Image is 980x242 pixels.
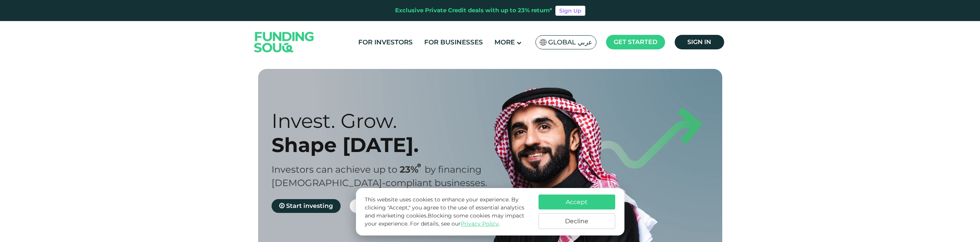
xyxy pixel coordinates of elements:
span: Blocking some cookies may impact your experience. [365,212,524,227]
span: For details, see our . [410,220,500,227]
p: This website uses cookies to enhance your experience. By clicking "Accept," you agree to the use ... [365,196,530,228]
a: For Investors [356,36,415,49]
a: Sign Up [555,6,585,16]
a: Get funded [350,199,408,213]
span: Sign in [687,38,711,46]
div: Shape [DATE]. [272,133,504,157]
button: Decline [539,213,615,229]
a: Start investing [272,199,341,213]
button: Accept [539,195,615,209]
div: Invest. Grow. [272,109,504,133]
a: Privacy Policy [461,220,499,227]
span: More [494,38,515,46]
a: Sign in [675,35,724,49]
i: 23% IRR (expected) ~ 15% Net yield (expected) [417,164,421,168]
span: Investors can achieve up to [272,164,397,175]
img: SA Flag [540,39,547,46]
span: Start investing [286,202,333,209]
div: Exclusive Private Credit deals with up to 23% return* [395,6,552,15]
span: Global عربي [548,38,592,47]
a: For Businesses [422,36,485,49]
img: Logo [247,23,322,62]
span: 23% [400,164,425,175]
span: Get started [614,38,657,46]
